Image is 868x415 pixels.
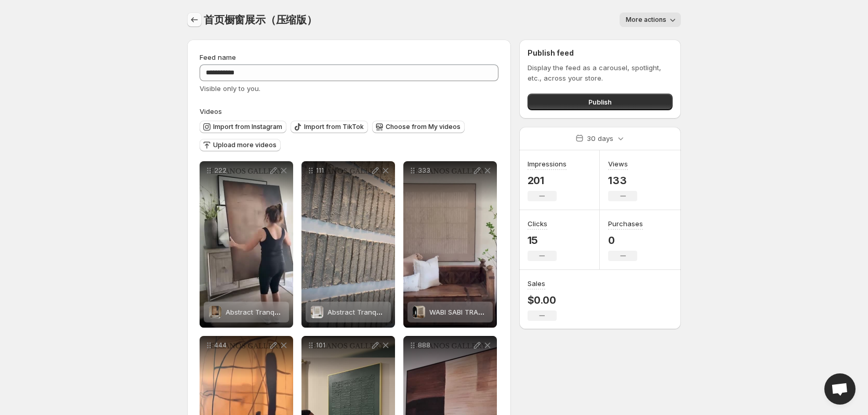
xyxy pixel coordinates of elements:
[608,218,643,229] h3: Purchases
[316,341,370,349] p: 101
[187,12,202,27] button: Settings
[213,123,282,131] span: Import from Instagram
[200,161,293,328] div: 222Abstract Tranquility #WS336Abstract Tranquility #WS336
[528,234,557,247] p: 15
[587,133,613,144] p: 30 days
[386,123,461,131] span: Choose from My videos
[528,94,673,110] button: Publish
[528,218,547,229] h3: Clicks
[327,308,419,316] span: Abstract Tranquility #WS144
[214,166,268,175] p: 222
[200,107,222,115] span: Videos
[824,373,856,405] div: Open chat
[200,84,260,93] span: Visible only to you.
[200,139,281,151] button: Upload more videos
[226,308,319,316] span: Abstract Tranquility #WS336
[213,141,277,149] span: Upload more videos
[214,341,268,349] p: 444
[528,278,545,289] h3: Sales
[528,294,557,306] p: $0.00
[528,48,673,58] h2: Publish feed
[418,341,472,349] p: 888
[311,306,323,318] img: Abstract Tranquility #WS144
[209,306,221,318] img: Abstract Tranquility #WS336
[304,123,364,131] span: Import from TikTok
[528,159,567,169] h3: Impressions
[316,166,370,175] p: 111
[403,161,497,328] div: 333WABI SABI TRANQUILITY #WS054WABI SABI TRANQUILITY #WS054
[528,62,673,83] p: Display the feed as a carousel, spotlight, etc., across your store.
[608,234,643,247] p: 0
[200,121,286,133] button: Import from Instagram
[372,121,465,133] button: Choose from My videos
[413,306,425,318] img: WABI SABI TRANQUILITY #WS054
[620,12,681,27] button: More actions
[301,161,395,328] div: 111Abstract Tranquility #WS144Abstract Tranquility #WS144
[626,16,666,24] span: More actions
[418,166,472,175] p: 333
[200,53,236,61] span: Feed name
[291,121,368,133] button: Import from TikTok
[429,308,539,316] span: WABI SABI TRANQUILITY #WS054
[608,159,628,169] h3: Views
[588,97,612,107] span: Publish
[204,14,317,26] span: 首页橱窗展示（压缩版）
[608,174,637,187] p: 133
[528,174,567,187] p: 201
